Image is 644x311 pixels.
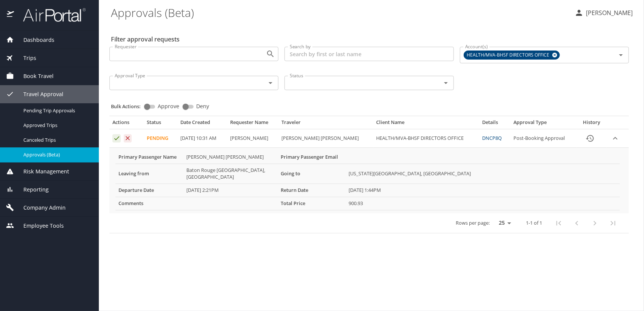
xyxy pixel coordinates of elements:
[23,107,90,114] span: Pending Trip Approvals
[456,221,490,225] p: Rows per page:
[510,129,576,148] td: Post-Booking Approval
[278,151,346,164] th: Primary Passenger Email
[177,119,227,129] th: Date Created
[464,51,554,59] span: HEALTH/MVA-BHSF DIRECTORS OFFICE
[7,8,15,22] img: icon-airportal.png
[577,119,607,129] th: History
[111,33,180,45] h2: Filter approval requests
[109,119,629,233] table: Approval table
[14,36,54,44] span: Dashboards
[526,221,542,225] p: 1-1 of 1
[115,184,183,197] th: Departure Date
[441,78,451,88] button: Open
[14,222,64,230] span: Employee Tools
[493,217,514,228] select: rows per page
[111,1,569,24] h1: Approvals (Beta)
[278,164,346,184] th: Going to
[115,197,183,210] th: Comments
[265,49,276,59] button: Open
[227,119,279,129] th: Requester Name
[346,197,620,210] td: 900.93
[464,51,560,60] div: HEALTH/MVA-BHSF DIRECTORS OFFICE
[278,197,346,210] th: Total Price
[279,119,373,129] th: Traveler
[510,119,576,129] th: Approval Type
[111,103,147,110] p: Bulk Actions:
[584,8,633,17] p: [PERSON_NAME]
[14,90,63,98] span: Travel Approval
[109,119,144,129] th: Actions
[284,47,453,61] input: Search by first or last name
[115,164,183,184] th: Leaving from
[177,129,227,148] td: [DATE] 10:31 AM
[482,135,502,141] a: DNCP8Q
[124,134,132,142] button: Deny request
[144,119,177,129] th: Status
[14,204,66,212] span: Company Admin
[183,184,278,197] td: [DATE] 2:21PM
[265,78,276,88] button: Open
[346,164,620,184] td: [US_STATE][GEOGRAPHIC_DATA], [GEOGRAPHIC_DATA]
[115,151,620,210] table: More info for approvals
[279,129,373,148] td: [PERSON_NAME] [PERSON_NAME]
[14,167,69,176] span: Risk Management
[23,122,90,129] span: Approved Trips
[616,50,626,60] button: Open
[479,119,510,129] th: Details
[196,104,209,109] span: Deny
[14,185,49,194] span: Reporting
[581,129,599,147] button: History
[144,129,177,148] td: Pending
[14,72,54,80] span: Book Travel
[373,129,480,148] td: HEALTH/MVA-BHSF DIRECTORS OFFICE
[610,133,621,144] button: expand row
[373,119,480,129] th: Client Name
[183,164,278,184] td: Baton Rouge [GEOGRAPHIC_DATA], [GEOGRAPHIC_DATA]
[15,8,86,22] img: airportal-logo.png
[14,54,36,62] span: Trips
[183,151,278,164] td: [PERSON_NAME] [PERSON_NAME]
[158,104,179,109] span: Approve
[227,129,279,148] td: [PERSON_NAME]
[278,184,346,197] th: Return Date
[346,184,620,197] td: [DATE] 1:44PM
[23,136,90,144] span: Canceled Trips
[115,151,183,164] th: Primary Passenger Name
[572,6,636,20] button: [PERSON_NAME]
[23,151,90,158] span: Approvals (Beta)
